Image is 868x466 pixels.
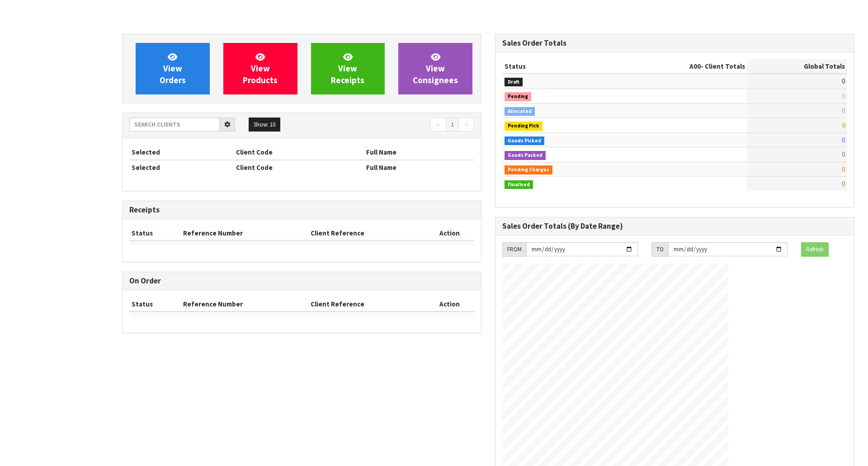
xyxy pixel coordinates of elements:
th: Client Reference [308,226,425,240]
input: Search clients [129,118,220,132]
a: 1 [446,118,459,132]
th: Full Name [364,160,474,174]
th: Selected [129,160,234,174]
th: Client Reference [308,297,425,311]
span: View Products [243,52,278,85]
span: Allocated [505,107,535,116]
th: - Client Totals [616,59,747,74]
th: Reference Number [181,297,309,311]
span: 0 [842,165,845,174]
th: Full Name [364,145,474,160]
span: Pending [505,92,531,101]
h3: Sales Order Totals (By Date Range) [502,222,847,231]
span: Pending Charges [505,165,552,174]
th: Action [425,226,474,240]
h3: On Order [129,277,474,285]
th: Status [502,59,616,74]
span: 0 [842,121,845,129]
span: 0 [842,179,845,188]
a: → [458,118,474,132]
th: Status [129,297,181,311]
h3: Sales Order Totals [502,39,847,47]
th: Global Totals [747,59,847,74]
th: Action [425,297,474,311]
span: Draft [505,78,523,87]
span: Pending Pick [505,122,542,131]
th: Client Code [234,160,364,174]
span: 0 [842,106,845,115]
th: Reference Number [181,226,309,240]
a: ViewOrders [136,43,210,94]
th: Client Code [234,145,364,160]
h3: Receipts [129,206,474,214]
th: Selected [129,145,234,160]
a: ← [430,118,446,132]
span: 0 [842,136,845,144]
span: Goods Packed [505,151,546,160]
span: 0 [842,92,845,100]
th: Status [129,226,181,240]
span: 0 [842,77,845,85]
span: View Consignees [413,52,458,85]
button: Refresh [801,242,829,257]
div: FROM [502,242,526,257]
div: TO [651,242,668,257]
span: View Receipts [331,52,364,85]
span: 0 [842,150,845,159]
span: A00 [689,62,701,71]
span: View Orders [160,52,186,85]
button: Show: 10 [249,118,280,132]
nav: Page navigation [308,118,474,133]
a: ViewConsignees [398,43,472,94]
a: ViewProducts [223,43,297,94]
span: Goods Picked [505,137,544,146]
span: Finalised [505,180,533,189]
a: ViewReceipts [311,43,385,94]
